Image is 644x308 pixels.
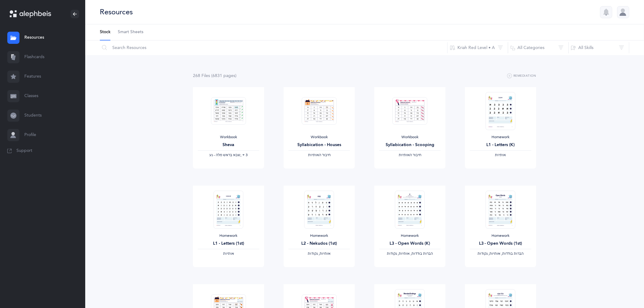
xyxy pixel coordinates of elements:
[233,73,235,78] span: s
[308,153,331,157] span: ‫חיבור האותיות‬
[289,142,350,148] div: Syllabication - Houses
[100,7,133,17] div: Resources
[289,233,350,238] div: Homework
[211,97,246,125] img: Sheva-Workbook-Red_EN_thumbnail_1754012358.png
[470,240,531,247] div: L3 - Open Words (1st)
[395,191,425,229] img: Homework_L3_OpenWords_R_EN_thumbnail_1731229486.png
[289,240,350,247] div: L2 - Nekudos (1st)
[302,97,337,125] img: Syllabication-Workbook-Level-1-EN_Red_Houses_thumbnail_1741114032.png
[16,148,32,154] span: Support
[393,97,428,125] img: Syllabication-Workbook-Level-1-EN_Red_Scooping_thumbnail_1741114434.png
[308,251,331,256] span: ‫אותיות, נקודות‬
[208,73,210,78] span: s
[470,135,531,140] div: Homework
[118,29,143,35] span: Smart Sheets
[214,191,243,229] img: Homework_L1_Letters_O_Red_EN_thumbnail_1731215195.png
[198,233,259,238] div: Homework
[478,251,524,256] span: ‫הברות בודדות, אותיות, נקודות‬
[387,251,433,256] span: ‫הברות בודדות, אותיות, נקודות‬
[495,153,506,157] span: ‫אותיות‬
[379,142,441,148] div: Syllabication - Scooping
[508,40,569,55] button: All Categories
[100,40,448,55] input: Search Resources
[379,233,441,238] div: Homework
[289,135,350,140] div: Workbook
[470,233,531,238] div: Homework
[379,240,441,247] div: L3 - Open Words (K)
[304,191,334,229] img: Homework_L2_Nekudos_R_EN_1_thumbnail_1731617499.png
[447,40,508,55] button: Kriah Red Level • A
[507,72,536,80] button: Remediation
[198,142,259,148] div: Sheva
[223,251,234,256] span: ‫אותיות‬
[209,153,240,157] span: ‫שבא בראש מלה - נע‬
[198,153,259,158] div: ‪, + 3‬
[486,191,516,229] img: Homework_L3_OpenWords_O_Red_EN_thumbnail_1731217670.png
[193,73,210,78] span: 268 File
[211,73,236,78] span: (6831 page )
[198,240,259,247] div: L1 - Letters (1st)
[470,142,531,148] div: L1 - Letters (K)
[569,40,629,55] button: All Skills
[198,135,259,140] div: Workbook
[379,135,441,140] div: Workbook
[486,92,516,130] img: Homework_L1_Letters_R_EN_thumbnail_1731214661.png
[399,153,421,157] span: ‫חיבור האותיות‬
[614,278,637,301] iframe: Drift Widget Chat Controller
